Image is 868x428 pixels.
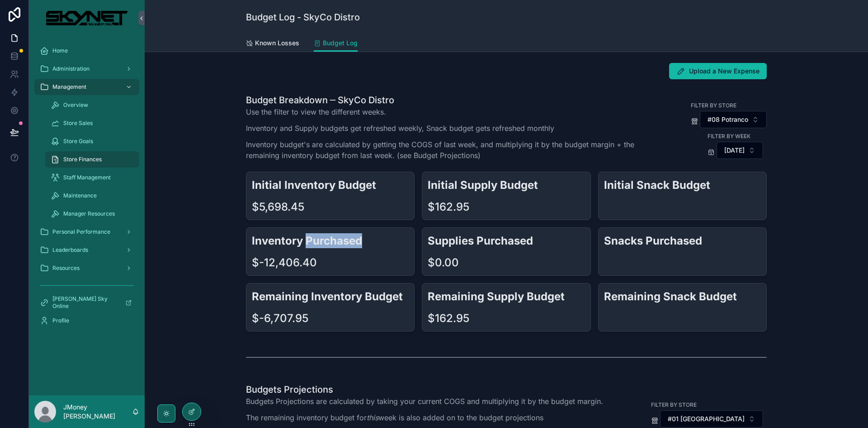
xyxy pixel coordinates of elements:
span: Profile [52,317,69,324]
em: this [367,413,378,422]
h2: Snacks Purchased [604,233,761,248]
span: Maintenance [63,192,97,199]
a: Profile [34,313,139,329]
a: Personal Performance [34,224,139,240]
button: Select Button [717,142,763,159]
span: Leaderboards [52,246,88,254]
a: Management [34,79,139,95]
span: Home [52,47,68,54]
span: Manager Resources [63,210,115,217]
h2: Initial Snack Budget [604,178,761,192]
a: Home [34,43,139,59]
h2: Initial Supply Budget [428,178,585,192]
p: Use the filter to view the different weeks. [246,106,666,117]
p: Inventory budget's are calculated by getting the COGS of last week, and multiplying it by the bud... [246,139,666,161]
a: [PERSON_NAME] Sky Online [34,294,139,311]
span: Known Losses [255,38,299,48]
span: Store Finances [63,156,102,163]
a: Store Finances [45,151,139,168]
span: Staff Management [63,174,111,181]
span: #01 [GEOGRAPHIC_DATA] [668,414,745,423]
a: Store Goals [45,133,139,149]
div: scrollable content [29,36,145,341]
h2: Initial Inventory Budget [252,178,409,192]
span: Budget Log [323,38,358,48]
span: Store Sales [63,120,93,127]
button: Select Button [700,111,767,128]
div: $-12,406.40 [252,255,317,270]
h1: Budget Breakdown ─ SkyCo Distro [246,94,666,106]
p: Budgets Projections are calculated by taking your current COGS and multiplying it by the budget m... [246,396,603,407]
p: JMoney [PERSON_NAME] [63,403,132,421]
img: App logo [46,11,127,25]
h1: Budget Log - SkyCo Distro [246,11,360,24]
span: Management [52,83,86,91]
div: $0.00 [428,255,459,270]
p: Inventory and Supply budgets get refreshed weekly, Snack budget gets refreshed monthly [246,123,666,134]
a: Manager Resources [45,206,139,222]
h2: Supplies Purchased [428,233,585,248]
a: Store Sales [45,115,139,131]
a: Known Losses [246,35,299,53]
h2: Inventory Purchased [252,233,409,248]
h2: Remaining Supply Budget [428,289,585,304]
a: Overview [45,97,139,113]
a: Leaderboards [34,242,139,258]
a: Maintenance [45,188,139,204]
h2: Remaining Snack Budget [604,289,761,304]
label: Filter By Week [708,132,750,140]
button: Upload a New Expense [669,63,767,79]
div: $162.95 [428,311,469,326]
span: Overview [63,101,88,109]
span: Administration [52,65,90,72]
p: The remaining inventory budget for week is also added on to the budget projections [246,412,603,423]
h2: Remaining Inventory Budget [252,289,409,304]
a: Resources [34,260,139,276]
label: Filter By Store [691,101,736,109]
span: Resources [52,264,80,272]
label: Filter By Store [651,400,697,409]
div: $-6,707.95 [252,311,308,326]
span: Personal Performance [52,228,110,236]
button: Select Button [660,410,763,428]
a: Budget Log [314,35,358,52]
div: $162.95 [428,200,469,214]
a: Staff Management [45,169,139,186]
h1: Budgets Projections [246,383,603,396]
span: Upload a New Expense [689,67,759,76]
span: #08 Potranco [708,115,748,124]
span: [DATE] [724,146,745,155]
span: [PERSON_NAME] Sky Online [52,295,118,310]
span: Store Goals [63,138,93,145]
div: $5,698.45 [252,200,304,214]
a: Administration [34,61,139,77]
